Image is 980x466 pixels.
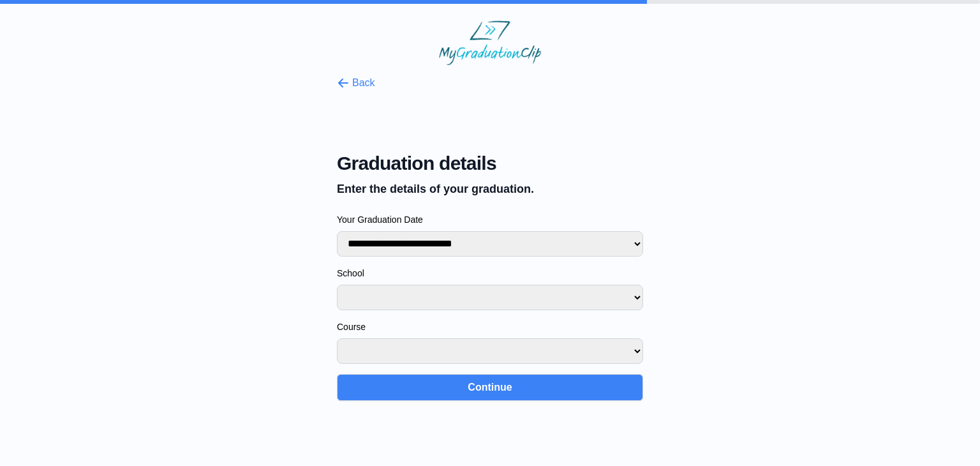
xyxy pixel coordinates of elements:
[439,20,541,65] img: MyGraduationClip
[337,267,643,280] label: School
[337,374,643,401] button: Continue
[337,75,375,91] button: Back
[337,180,643,198] p: Enter the details of your graduation.
[337,152,643,175] span: Graduation details
[337,320,643,333] label: Course
[337,213,643,226] label: Your Graduation Date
